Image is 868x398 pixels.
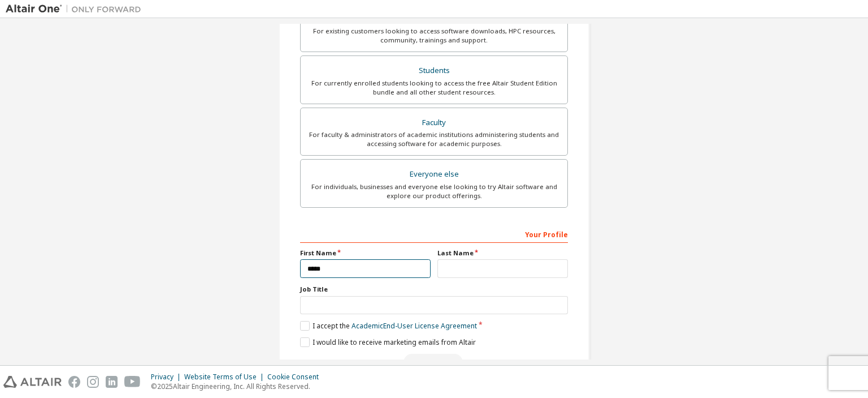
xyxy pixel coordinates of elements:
div: For individuals, businesses and everyone else looking to try Altair software and explore our prod... [307,182,561,200]
div: Your Profile [300,225,568,243]
div: Read and acccept EULA to continue [300,354,568,371]
label: Last Name [437,249,568,258]
img: instagram.svg [87,376,99,388]
img: linkedin.svg [106,376,118,388]
label: I accept the [300,321,477,331]
img: altair_logo.svg [3,376,62,388]
div: Students [307,63,561,79]
img: facebook.svg [68,376,80,388]
div: For existing customers looking to access software downloads, HPC resources, community, trainings ... [307,27,561,45]
div: For faculty & administrators of academic institutions administering students and accessing softwa... [307,130,561,148]
img: Altair One [6,3,147,15]
img: youtube.svg [124,376,141,388]
div: Cookie Consent [267,373,325,382]
label: First Name [300,249,431,258]
p: © 2025 Altair Engineering, Inc. All Rights Reserved. [151,382,325,391]
div: Everyone else [307,166,561,182]
div: Website Terms of Use [184,373,267,382]
div: Privacy [151,373,184,382]
a: Academic End-User License Agreement [351,321,477,331]
div: Faculty [307,115,561,131]
div: For currently enrolled students looking to access the free Altair Student Edition bundle and all ... [307,79,561,97]
label: I would like to receive marketing emails from Altair [300,337,476,347]
label: Job Title [300,285,568,294]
